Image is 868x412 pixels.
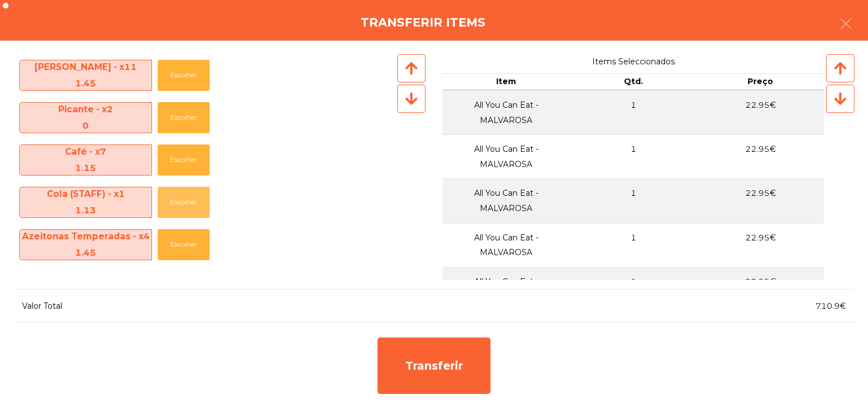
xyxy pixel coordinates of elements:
td: 22.95€ [697,90,824,134]
span: Café - x7 [20,143,151,176]
td: All You Can Eat - MALVAROSA [442,267,570,311]
div: 0 [20,117,151,134]
td: 22.95€ [697,134,824,178]
td: All You Can Eat - MALVAROSA [442,223,570,267]
div: 1.45 [20,75,151,91]
span: Azeitonas Temperadas - x4 [20,228,151,261]
span: Valor Total [22,301,62,311]
span: Picante - x2 [20,101,151,134]
div: Transferir [377,338,491,394]
th: Preço [697,73,824,90]
td: 22.95€ [697,178,824,222]
td: 1 [570,267,697,311]
span: Items Seleccionados [442,54,824,69]
button: Escolher [158,60,210,91]
td: 1 [570,90,697,134]
div: 1.13 [20,202,151,218]
td: 22.95€ [697,267,824,311]
div: 1.45 [20,244,151,261]
td: 1 [570,223,697,267]
h4: Transferir items [361,14,485,31]
button: Escolher [158,102,210,133]
td: 22.95€ [697,223,824,267]
span: [PERSON_NAME] - x11 [20,59,151,91]
td: All You Can Eat - MALVAROSA [442,178,570,222]
button: Escolher [158,187,210,218]
td: 1 [570,178,697,222]
button: Escolher [158,144,210,176]
span: Cola (STAFF) - x1 [20,186,151,218]
th: Qtd. [570,73,697,90]
button: Escolher [158,229,210,260]
td: 1 [570,134,697,178]
td: All You Can Eat - MALVAROSA [442,134,570,178]
span: 710.9€ [815,301,846,311]
div: 1.15 [20,160,151,176]
th: Item [442,73,570,90]
td: All You Can Eat - MALVAROSA [442,90,570,134]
